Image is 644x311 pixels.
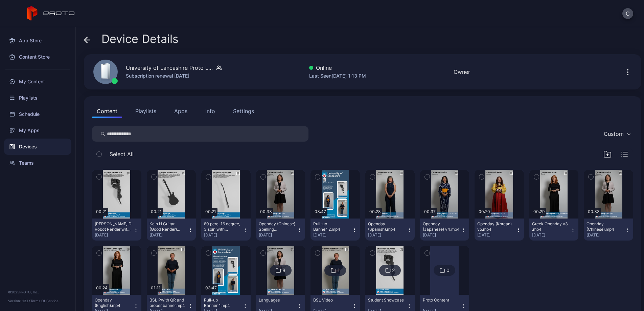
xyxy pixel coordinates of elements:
[233,107,254,115] div: Settings
[423,297,460,303] div: Proto Content
[584,219,633,241] button: Openday (Chinese).mp4[DATE]
[423,221,460,232] div: Openday (Japanese) v4.mp4
[586,221,624,232] div: Openday (Chinese).mp4
[95,297,132,308] div: Openday (English).mp4
[4,106,71,122] a: Schedule
[101,33,179,45] span: Device Details
[365,219,415,241] button: Openday (Spanish).mp4[DATE]
[95,232,133,238] div: [DATE]
[532,232,571,238] div: [DATE]
[313,232,352,238] div: [DATE]
[309,64,366,72] div: Online
[4,155,71,171] a: Teams
[475,219,524,241] button: Openday (Korean) v5.mp4[DATE]
[126,64,214,72] div: University of Lancashire Proto Luma
[4,90,71,106] a: Playlists
[228,104,259,118] button: Settings
[454,68,470,76] div: Owner
[147,219,196,241] button: Kain H Guitar (Good Render) 1.mp4[DATE]
[446,267,450,273] div: 0
[420,219,469,241] button: Openday (Japanese) v4.mp4[DATE]
[4,122,71,139] a: My Apps
[30,299,59,303] a: Terms Of Service
[92,104,122,118] button: Content
[368,297,405,303] div: Student Showcase
[204,232,243,238] div: [DATE]
[600,126,633,142] button: Custom
[477,232,516,238] div: [DATE]
[259,297,296,303] div: Languages
[313,297,350,303] div: BSL Video
[201,104,220,118] button: Info
[604,130,624,137] div: Custom
[92,219,141,241] button: [PERSON_NAME] D Robot Render with QR FINAL(2).mp4[DATE]
[8,289,67,295] div: © 2025 PROTO, Inc.
[256,219,305,241] button: Openday (Chinese) Spelling Corrected.mp4[DATE]
[95,221,132,232] div: Adam D Robot Render with QR FINAL(2).mp4
[368,221,405,232] div: Openday (Spanish).mp4
[149,221,187,232] div: Kain H Guitar (Good Render) 1.mp4
[622,8,633,19] button: C
[423,232,461,238] div: [DATE]
[368,232,407,238] div: [DATE]
[586,232,625,238] div: [DATE]
[149,232,188,238] div: [DATE]
[110,150,134,158] span: Select All
[4,33,71,49] a: App Store
[149,297,187,308] div: BSL Pwith QR and proper banner.mp4
[201,219,251,241] button: 80 perc, 16 degree, 3 spin with overlay.mp4[DATE]
[338,267,340,273] div: 1
[204,221,241,232] div: 80 perc, 16 degree, 3 spin with overlay.mp4
[529,219,579,241] button: Greek Openday v3 .mp4[DATE]
[313,221,350,232] div: Pull-up Banner_2.mp4
[4,74,71,90] a: My Content
[4,139,71,155] a: Devices
[310,219,360,241] button: Pull-up Banner_2.mp4[DATE]
[126,72,222,80] div: Subscription renewal [DATE]
[205,107,215,115] div: Info
[282,267,285,273] div: 8
[532,221,569,232] div: Greek Openday v3 .mp4
[169,104,192,118] button: Apps
[259,232,297,238] div: [DATE]
[309,72,366,80] div: Last Seen [DATE] 1:13 PM
[131,104,161,118] button: Playlists
[477,221,514,232] div: Openday (Korean) v5.mp4
[204,297,241,308] div: Pull-up Banner_1.mp4
[4,49,71,65] a: Content Store
[8,299,30,303] span: Version 1.13.1 •
[392,267,395,273] div: 2
[259,221,296,232] div: Openday (Chinese) Spelling Corrected.mp4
